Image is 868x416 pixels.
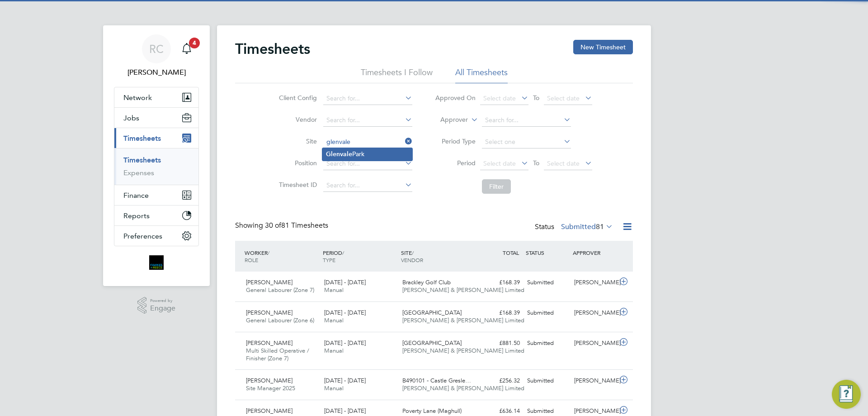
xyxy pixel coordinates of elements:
[435,94,476,102] label: Approved On
[322,148,412,160] li: Park
[114,34,199,78] a: RC[PERSON_NAME]
[361,67,433,83] li: Timesheets I Follow
[476,306,524,320] div: £168.39
[571,244,618,261] div: APPROVER
[123,232,162,240] span: Preferences
[399,244,477,268] div: SITE
[476,373,524,388] div: £256.32
[571,306,618,320] div: [PERSON_NAME]
[401,256,423,263] span: VENDOR
[402,377,471,384] span: B490101 - Castle Gresle…
[476,275,524,290] div: £168.39
[137,297,176,314] a: Powered byEngage
[832,380,861,409] button: Engage Resource Center
[402,347,524,354] span: [PERSON_NAME] & [PERSON_NAME] Limited
[524,373,571,388] div: Submitted
[324,384,344,392] span: Manual
[324,316,344,324] span: Manual
[123,191,149,200] span: Finance
[547,159,580,167] span: Select date
[324,407,366,415] span: [DATE] - [DATE]
[323,114,412,127] input: Search for...
[114,206,198,225] button: Reports
[246,286,314,294] span: General Labourer (Zone 7)
[323,158,412,170] input: Search for...
[482,136,571,148] input: Select one
[535,221,615,234] div: Status
[573,40,633,54] button: New Timesheet
[483,159,516,167] span: Select date
[402,286,524,294] span: [PERSON_NAME] & [PERSON_NAME] Limited
[265,221,281,230] span: 30 of
[524,244,571,261] div: STATUS
[326,150,352,158] b: Glenvale
[246,347,309,362] span: Multi Skilled Operative / Finisher (Zone 7)
[482,179,511,194] button: Filter
[402,316,524,324] span: [PERSON_NAME] & [PERSON_NAME] Limited
[114,226,198,246] button: Preferences
[402,384,524,392] span: [PERSON_NAME] & [PERSON_NAME] Limited
[323,179,412,192] input: Search for...
[114,185,198,205] button: Finance
[114,128,198,148] button: Timesheets
[150,297,175,305] span: Powered by
[235,40,310,58] h2: Timesheets
[114,255,199,270] a: Go to home page
[547,94,580,102] span: Select date
[235,221,330,230] div: Showing
[246,316,314,324] span: General Labourer (Zone 6)
[150,305,175,312] span: Engage
[435,137,476,145] label: Period Type
[246,339,292,347] span: [PERSON_NAME]
[324,286,344,294] span: Manual
[571,275,618,290] div: [PERSON_NAME]
[276,181,317,189] label: Timesheet ID
[321,244,399,268] div: PERIOD
[402,278,451,286] span: Brackley Golf Club
[246,407,292,415] span: [PERSON_NAME]
[402,309,462,316] span: [GEOGRAPHIC_DATA]
[123,211,150,220] span: Reports
[276,94,317,102] label: Client Config
[596,222,604,231] span: 81
[246,384,295,392] span: Site Manager 2025
[530,157,542,169] span: To
[483,94,516,102] span: Select date
[265,221,328,230] span: 81 Timesheets
[435,159,476,167] label: Period
[276,137,317,145] label: Site
[324,377,366,384] span: [DATE] - [DATE]
[103,25,210,286] nav: Main navigation
[324,339,366,347] span: [DATE] - [DATE]
[323,136,412,148] input: Search for...
[427,115,468,124] label: Approver
[571,373,618,388] div: [PERSON_NAME]
[482,114,571,127] input: Search for...
[324,309,366,316] span: [DATE] - [DATE]
[149,43,164,55] span: RC
[178,34,196,63] a: 4
[402,407,462,415] span: Poverty Lane (Maghull)
[342,249,344,256] span: /
[524,306,571,320] div: Submitted
[123,93,152,102] span: Network
[123,134,161,143] span: Timesheets
[149,255,164,270] img: bromak-logo-retina.png
[123,114,139,122] span: Jobs
[503,249,519,256] span: TOTAL
[524,336,571,351] div: Submitted
[324,347,344,354] span: Manual
[323,92,412,105] input: Search for...
[246,309,292,316] span: [PERSON_NAME]
[323,256,335,263] span: TYPE
[245,256,258,263] span: ROLE
[402,339,462,347] span: [GEOGRAPHIC_DATA]
[276,159,317,167] label: Position
[561,222,613,231] label: Submitted
[268,249,269,256] span: /
[530,92,542,104] span: To
[246,278,292,286] span: [PERSON_NAME]
[246,377,292,384] span: [PERSON_NAME]
[455,67,508,83] li: All Timesheets
[571,336,618,351] div: [PERSON_NAME]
